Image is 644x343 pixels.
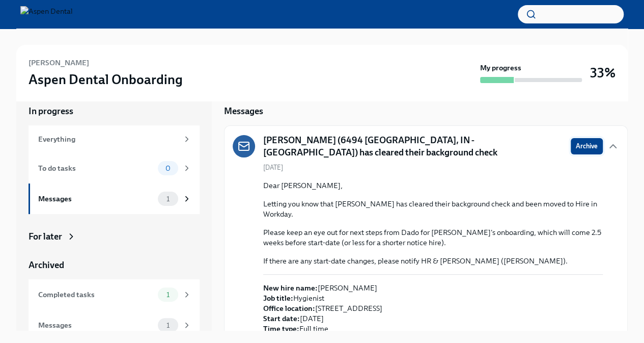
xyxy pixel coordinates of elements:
[29,70,183,89] h3: Aspen Dental Onboarding
[576,141,598,151] span: Archive
[263,256,603,266] p: If there are any start-date changes, please notify HR & [PERSON_NAME] ([PERSON_NAME]).
[160,322,176,329] span: 1
[38,320,154,331] div: Messages
[159,165,177,172] span: 0
[160,291,176,299] span: 1
[29,153,200,183] a: To do tasks0
[263,199,603,219] p: Letting you know that [PERSON_NAME] has cleared their background check and been moved to Hire in ...
[263,324,299,333] strong: Time type:
[160,195,176,203] span: 1
[224,105,263,117] h5: Messages
[590,64,615,82] h3: 33%
[29,230,62,243] div: For later
[29,259,200,271] a: Archived
[38,163,154,174] div: To do tasks
[263,134,563,159] h5: [PERSON_NAME] (6494 [GEOGRAPHIC_DATA], IN - [GEOGRAPHIC_DATA]) has cleared their background check
[29,57,89,68] h6: [PERSON_NAME]
[29,230,200,243] a: For later
[480,63,521,73] strong: My progress
[20,6,73,22] img: Aspen Dental
[263,163,283,172] span: [DATE]
[29,279,200,310] a: Completed tasks1
[29,125,200,153] a: Everything
[29,310,200,340] a: Messages1
[29,105,200,117] a: In progress
[263,227,603,248] p: Please keep an eye out for next steps from Dado for [PERSON_NAME]'s onboarding, which will come 2...
[571,138,603,154] button: Archive
[263,304,315,313] strong: Office location:
[38,193,154,204] div: Messages
[263,314,300,323] strong: Start date:
[38,134,178,145] div: Everything
[29,183,200,214] a: Messages1
[38,289,154,300] div: Completed tasks
[263,294,293,303] strong: Job title:
[263,180,603,191] p: Dear [PERSON_NAME],
[263,283,318,293] strong: New hire name:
